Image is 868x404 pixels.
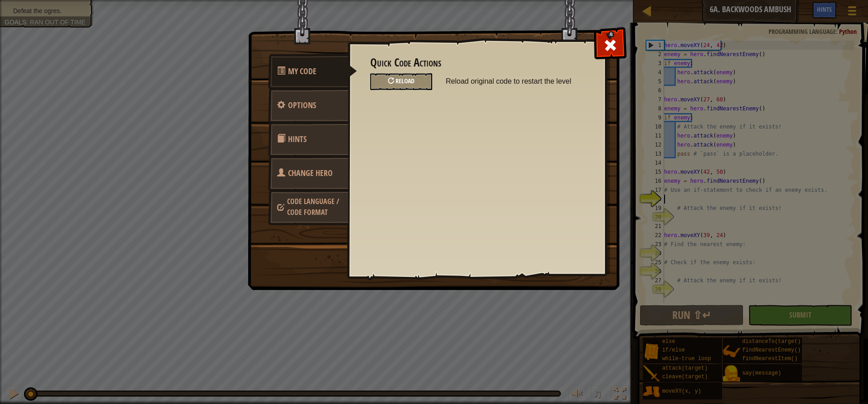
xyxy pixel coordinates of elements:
span: Reload original code to restart the level [446,73,583,90]
span: Choose hero, language [288,167,333,179]
h3: Quick Code Actions [370,57,583,69]
div: Reload original code to restart the level [370,73,432,90]
span: Hints [288,133,307,145]
span: Choose hero, language [287,196,339,217]
a: Options [268,88,349,123]
a: My Code [268,54,357,89]
span: Reload [396,76,415,85]
span: Quick Code Actions [288,66,316,77]
span: Configure settings [288,100,316,111]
